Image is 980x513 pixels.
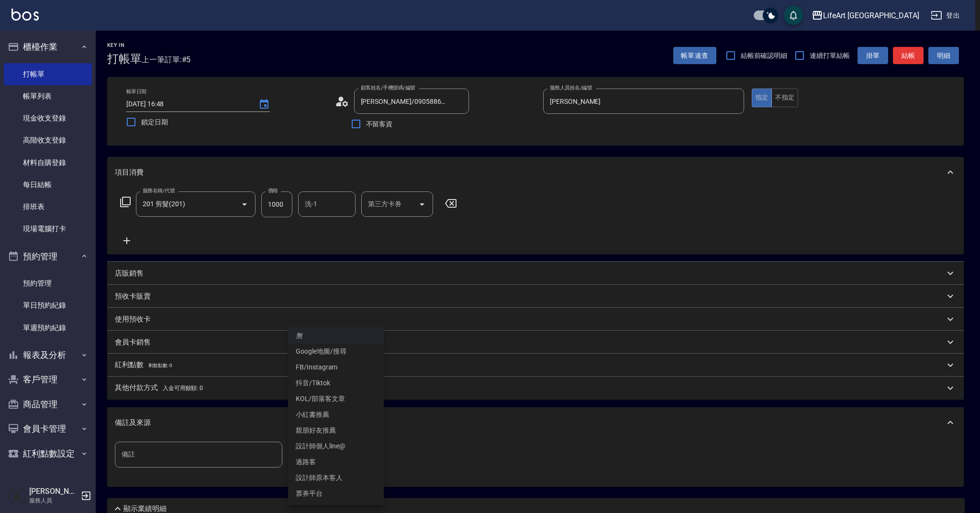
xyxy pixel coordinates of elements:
[288,344,384,359] li: Google地圖/搜尋
[288,375,384,391] li: 抖音/Tiktok
[288,359,384,375] li: FB/Instagram
[288,423,384,438] li: 親朋好友推薦
[288,486,384,502] li: 票券平台
[288,454,384,470] li: 過路客
[288,438,384,454] li: 設計師個人line@
[288,407,384,423] li: 小紅書推薦
[296,331,302,341] em: 無
[288,470,384,486] li: 設計師原本客人
[288,391,384,407] li: KOL/部落客文章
